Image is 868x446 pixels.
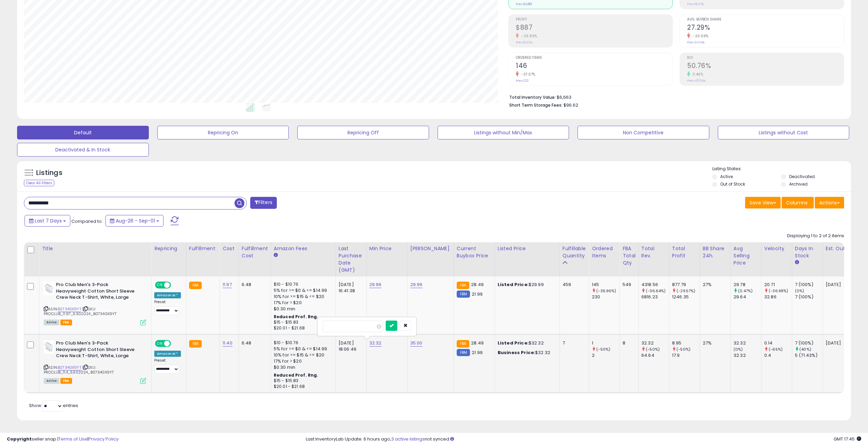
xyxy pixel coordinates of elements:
[105,215,163,227] button: Aug-26 - Sep-01
[58,306,81,312] a: B0734GX9YT
[223,340,232,347] a: 11.40
[672,340,700,346] div: 8.95
[687,79,706,83] small: Prev: 45.54%
[170,341,181,347] span: OFF
[56,340,139,361] b: Pro Club Men's 3-Pack Heavyweight Cotton Short Sleeve Crew Neck T-Shirt, White, Large
[516,2,532,6] small: Prev: $6,881
[35,217,62,224] span: Last 7 Days
[815,197,844,208] button: Actions
[578,126,709,139] button: Non Competitive
[795,259,799,266] small: Days In Stock.
[457,290,470,298] small: FBM
[189,282,202,289] small: FBA
[764,294,792,300] div: 32.86
[274,352,330,358] div: 10% for >= $15 & <= $20
[274,358,330,364] div: 17% for > $20
[646,347,660,352] small: (-50%)
[44,340,54,354] img: 31tBiMqgiXL._SL40_.jpg
[189,245,217,252] div: Fulfillment
[189,340,202,348] small: FBA
[58,436,87,442] a: Terms of Use
[563,340,584,346] div: 7
[563,282,584,288] div: 459
[720,181,745,187] label: Out of Stock
[564,102,578,108] span: $96.62
[44,282,146,325] div: ASIN:
[250,197,277,209] button: Filters
[641,340,669,346] div: 32.32
[672,245,697,259] div: Total Profit
[718,126,850,139] button: Listings without Cost
[734,294,761,300] div: 29.64
[787,233,844,239] div: Displaying 1 to 2 of 2 items
[71,218,103,225] span: Compared to:
[641,282,669,288] div: 4318.56
[7,436,32,442] strong: Copyright
[154,351,181,357] div: Amazon AI *
[274,314,318,320] b: Reduced Prof. Rng.
[297,126,429,139] button: Repricing Off
[734,282,761,288] div: 29.78
[734,347,743,352] small: (0%)
[596,347,610,352] small: (-50%)
[596,288,616,294] small: (-36.96%)
[687,56,844,60] span: ROI
[720,174,733,179] label: Active
[592,294,620,300] div: 230
[687,24,844,33] h2: 27.29%
[789,174,815,179] label: Deactivated
[457,340,469,348] small: FBA
[44,340,146,383] div: ASIN:
[738,288,753,294] small: (0.47%)
[641,245,666,259] div: Total Rev.
[438,126,569,139] button: Listings without Min/Max
[592,352,620,359] div: 2
[690,33,709,39] small: -20.06%
[242,340,266,346] div: 6.48
[154,292,181,298] div: Amazon AI *
[712,166,851,172] p: Listing States:
[472,291,483,297] span: 21.99
[703,282,725,288] div: 27%
[410,340,423,347] a: 35.00
[457,282,469,289] small: FBA
[690,72,703,77] small: 11.46%
[170,282,181,288] span: OFF
[391,436,425,442] a: 3 active listings
[516,79,529,83] small: Prev: 232
[789,181,808,187] label: Archived
[56,282,139,302] b: Pro Club Men's 3-Pack Heavyweight Cotton Short Sleeve Crew Neck T-Shirt, White, Large
[44,378,59,384] span: All listings currently available for purchase on Amazon
[498,245,557,252] div: Listed Price
[764,352,792,359] div: 0.4
[457,245,492,259] div: Current Buybox Price
[641,294,669,300] div: 6816.23
[154,358,181,374] div: Preset:
[516,56,672,60] span: Ordered Items
[509,94,556,100] b: Total Inventory Value:
[274,320,330,325] div: $15 - $15.83
[519,33,537,39] small: -29.86%
[58,365,81,370] a: B0734GX9YT
[498,282,554,288] div: $29.99
[274,245,333,252] div: Amazon Fees
[498,350,554,356] div: $32.32
[592,245,617,259] div: Ordered Items
[471,281,484,288] span: 28.49
[687,18,844,22] span: Avg. Buybox Share
[274,364,330,370] div: $0.30 min
[242,282,266,288] div: 6.48
[764,340,792,346] div: 0.14
[646,288,666,294] small: (-36.64%)
[274,282,330,287] div: $10 - $10.76
[623,340,633,346] div: 8
[703,245,728,259] div: BB Share 24h.
[516,62,672,71] h2: 146
[764,245,789,252] div: Velocity
[509,93,839,101] li: $6,663
[795,282,823,288] div: 7 (100%)
[369,340,382,347] a: 32.32
[7,436,118,443] div: seller snap | |
[498,281,529,288] b: Listed Price:
[274,294,330,300] div: 10% for >= $15 & <= $20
